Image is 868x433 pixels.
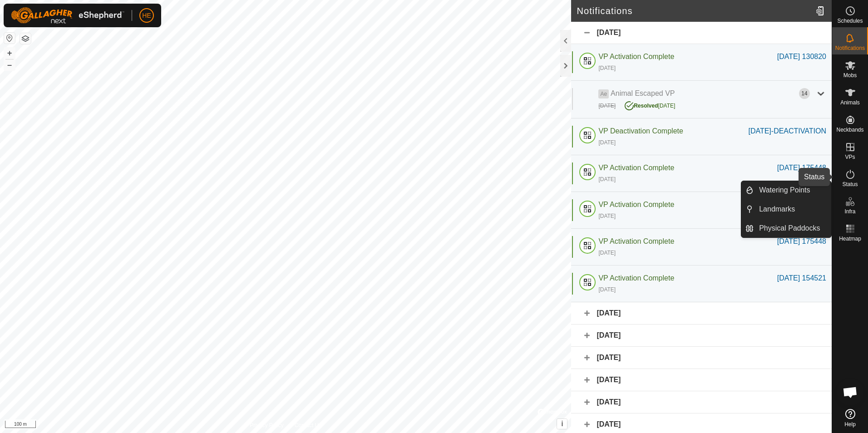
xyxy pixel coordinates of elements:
[741,181,831,199] li: Watering Points
[598,285,616,294] div: [DATE]
[759,185,810,196] span: Watering Points
[777,236,826,247] div: [DATE] 175448
[4,48,15,59] button: +
[748,126,826,137] div: [DATE]-DEACTIVATION
[840,100,860,105] span: Animals
[777,162,826,173] div: [DATE] 175448
[844,209,855,214] span: Infra
[20,33,31,44] button: Map Layers
[571,22,832,44] div: [DATE]
[571,325,832,347] div: [DATE]
[777,273,826,284] div: [DATE] 154521
[759,204,795,215] span: Landmarks
[598,237,674,245] span: VP Activation Complete
[777,51,826,62] div: [DATE] 130820
[835,45,865,51] span: Notifications
[295,421,321,429] a: Contact Us
[754,200,831,218] a: Landmarks
[598,201,674,208] span: VP Activation Complete
[754,181,831,199] a: Watering Points
[561,420,563,428] span: i
[598,53,674,60] span: VP Activation Complete
[844,422,856,427] span: Help
[759,223,820,234] span: Physical Paddocks
[598,274,674,282] span: VP Activation Complete
[4,59,15,70] button: –
[577,5,812,16] h2: Notifications
[598,138,616,147] div: [DATE]
[571,369,832,391] div: [DATE]
[4,33,15,44] button: Reset Map
[598,175,616,183] div: [DATE]
[598,64,616,72] div: [DATE]
[571,347,832,369] div: [DATE]
[598,249,616,257] div: [DATE]
[625,99,675,110] div: [DATE]
[598,164,674,172] span: VP Activation Complete
[598,89,609,98] span: Ae
[571,302,832,325] div: [DATE]
[598,127,683,135] span: VP Deactivation Complete
[598,102,616,110] div: [DATE]
[557,419,567,429] button: i
[845,154,855,160] span: VPs
[832,405,868,431] a: Help
[837,18,863,24] span: Schedules
[741,200,831,218] li: Landmarks
[842,182,858,187] span: Status
[598,212,616,220] div: [DATE]
[11,7,124,24] img: Gallagher Logo
[741,219,831,237] li: Physical Paddocks
[799,88,810,99] div: 14
[754,219,831,237] a: Physical Paddocks
[843,73,857,78] span: Mobs
[837,379,864,406] div: Open chat
[250,421,284,429] a: Privacy Policy
[571,391,832,413] div: [DATE]
[142,11,151,20] span: HE
[836,127,863,133] span: Neckbands
[634,103,658,109] span: Resolved
[611,89,675,97] span: Animal Escaped VP
[839,236,861,241] span: Heatmap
